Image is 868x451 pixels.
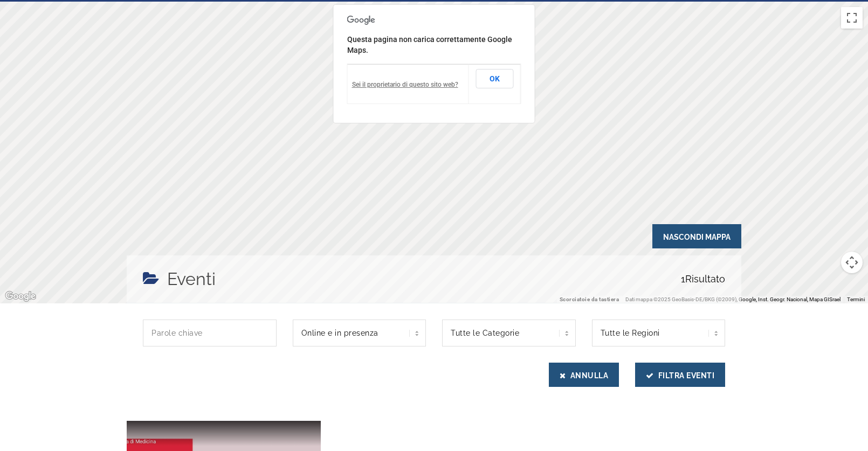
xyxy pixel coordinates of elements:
h4: Eventi [167,266,216,292]
span: Questa pagina non carica correttamente Google Maps. [347,35,512,54]
button: Controlli di visualizzazione della mappa [841,252,863,273]
span: Nascondi Mappa [652,224,741,248]
button: Attiva/disattiva vista schermo intero [841,7,863,29]
input: Parole chiave [143,320,277,346]
button: Annulla [549,363,619,387]
button: Filtra Eventi [635,363,725,387]
a: Visualizza questa zona in Google Maps (in una nuova finestra) [3,289,38,303]
button: OK [476,69,514,88]
a: Sei il proprietario di questo sito web? [352,81,458,88]
a: Termini (si apre in una nuova scheda) [847,296,865,302]
span: 1 [681,273,685,285]
span: Risultato [681,266,725,292]
img: Google [3,289,38,303]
